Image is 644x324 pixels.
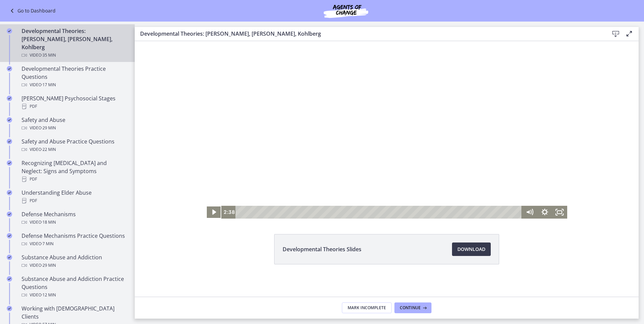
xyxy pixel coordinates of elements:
[7,233,12,238] i: Completed
[41,240,54,248] span: · 7 min
[41,81,56,89] span: · 17 min
[22,102,127,110] div: PDF
[22,145,127,154] div: Video
[22,51,127,59] div: Video
[22,261,127,269] div: Video
[22,65,127,89] div: Developmental Theories Practice Questions
[41,51,56,59] span: · 35 min
[7,28,12,34] i: Completed
[22,240,127,248] div: Video
[22,137,127,154] div: Safety and Abuse Practice Questions
[22,81,127,89] div: Video
[22,159,127,183] div: Recognizing [MEDICAL_DATA] and Neglect: Signs and Symptoms
[22,218,127,226] div: Video
[22,275,127,299] div: Substance Abuse and Addiction Practice Questions
[41,218,56,226] span: · 18 min
[22,189,127,205] div: Understanding Elder Abuse
[7,212,12,217] i: Completed
[22,210,127,226] div: Defense Mechanisms
[417,190,432,203] button: Fullscreen
[348,305,386,311] span: Mark Incomplete
[135,15,639,219] iframe: Video Lesson
[387,190,402,203] button: Mute
[140,30,598,38] h3: Developmental Theories: [PERSON_NAME], [PERSON_NAME], Kohlberg
[41,145,56,154] span: · 22 min
[342,302,392,313] button: Mark Incomplete
[22,291,127,299] div: Video
[41,124,56,132] span: · 29 min
[7,96,12,101] i: Completed
[22,232,127,248] div: Defense Mechanisms Practice Questions
[283,245,361,253] span: Developmental Theories Slides
[7,276,12,282] i: Completed
[7,306,12,311] i: Completed
[7,66,12,71] i: Completed
[305,3,386,19] img: Agents of Change
[7,255,12,260] i: Completed
[22,124,127,132] div: Video
[41,291,56,299] span: · 12 min
[22,197,127,205] div: PDF
[41,261,56,269] span: · 29 min
[452,242,491,256] a: Download
[457,245,485,253] span: Download
[22,253,127,269] div: Substance Abuse and Addiction
[7,190,12,195] i: Completed
[400,305,421,311] span: Continue
[22,94,127,110] div: [PERSON_NAME] Psychosocial Stages
[7,160,12,166] i: Completed
[22,116,127,132] div: Safety and Abuse
[8,7,56,15] a: Go to Dashboard
[22,175,127,183] div: PDF
[394,302,431,313] button: Continue
[7,139,12,144] i: Completed
[7,117,12,123] i: Completed
[402,190,418,203] button: Show settings menu
[22,27,127,59] div: Developmental Theories: [PERSON_NAME], [PERSON_NAME], Kohlberg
